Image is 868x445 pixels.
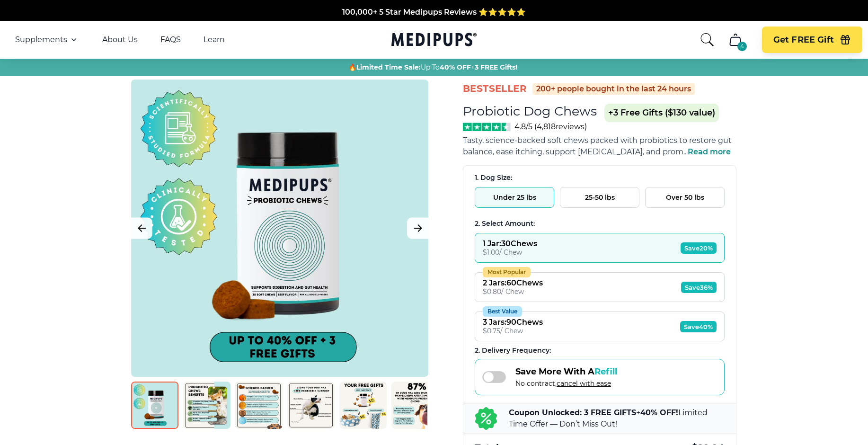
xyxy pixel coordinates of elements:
[483,278,543,287] div: 2 Jars : 60 Chews
[645,187,725,208] button: Over 50 lbs
[102,35,138,44] a: About Us
[515,379,617,388] span: No contract,
[509,408,636,417] b: Coupon Unlocked: 3 FREE GIFTS
[287,382,335,429] img: Probiotic Dog Chews | Natural Dog Supplements
[683,147,731,156] span: ...
[475,219,725,228] div: 2. Select Amount:
[640,408,678,417] b: 40% OFF!
[475,346,551,355] span: 2 . Delivery Frequency:
[557,379,611,388] span: cancel with ease
[762,27,862,53] button: Get FREE Gift
[483,327,543,335] div: $ 0.75 / Chew
[724,28,747,51] button: cart
[348,62,517,72] span: 🔥 Up To +
[204,35,225,44] a: Learn
[681,242,717,254] span: Save 20%
[475,311,725,341] button: Best Value3 Jars:90Chews$0.75/ ChewSave40%
[15,34,80,45] button: Supplements
[680,321,717,332] span: Save 40%
[483,248,537,257] div: $ 1.00 / Chew
[773,35,834,45] span: Get FREE Gift
[475,173,725,182] div: 1. Dog Size:
[681,282,717,293] span: Save 36%
[475,272,725,302] button: Most Popular2 Jars:60Chews$0.80/ ChewSave36%
[131,218,152,239] button: Previous Image
[391,382,439,429] img: Probiotic Dog Chews | Natural Dog Supplements
[700,32,715,47] button: search
[514,122,587,131] span: 4.8/5 ( 4,818 reviews)
[594,366,617,377] span: Refill
[463,123,511,131] img: Stars - 4.8
[515,366,617,377] span: Save More With A
[342,8,526,17] span: 100,000+ 5 Star Medipups Reviews ⭐️⭐️⭐️⭐️⭐️
[235,382,283,429] img: Probiotic Dog Chews | Natural Dog Supplements
[483,318,543,327] div: 3 Jars : 90 Chews
[475,233,725,263] button: 1 Jar:30Chews$1.00/ ChewSave20%
[339,382,387,429] img: Probiotic Dog Chews | Natural Dog Supplements
[483,287,543,296] div: $ 0.80 / Chew
[463,147,683,156] span: balance, ease itching, support [MEDICAL_DATA], and prom
[688,147,731,156] span: Read more
[483,239,537,248] div: 1 Jar : 30 Chews
[475,187,554,208] button: Under 25 lbs
[160,35,181,44] a: FAQS
[463,82,527,95] span: BestSeller
[183,382,230,429] img: Probiotic Dog Chews | Natural Dog Supplements
[532,83,695,95] div: 200+ people bought in the last 24 hours
[131,382,178,429] img: Probiotic Dog Chews | Natural Dog Supplements
[15,35,67,44] span: Supplements
[509,407,725,430] p: + Limited Time Offer — Don’t Miss Out!
[483,306,522,317] div: Best Value
[483,267,531,277] div: Most Popular
[604,104,719,122] span: +3 Free Gifts ($130 value)
[463,136,732,145] span: Tasty, science-backed soft chews packed with probiotics to restore gut
[391,31,477,50] a: Medipups
[463,103,597,119] h1: Probiotic Dog Chews
[560,187,639,208] button: 25-50 lbs
[737,42,747,51] div: 4
[407,218,428,239] button: Next Image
